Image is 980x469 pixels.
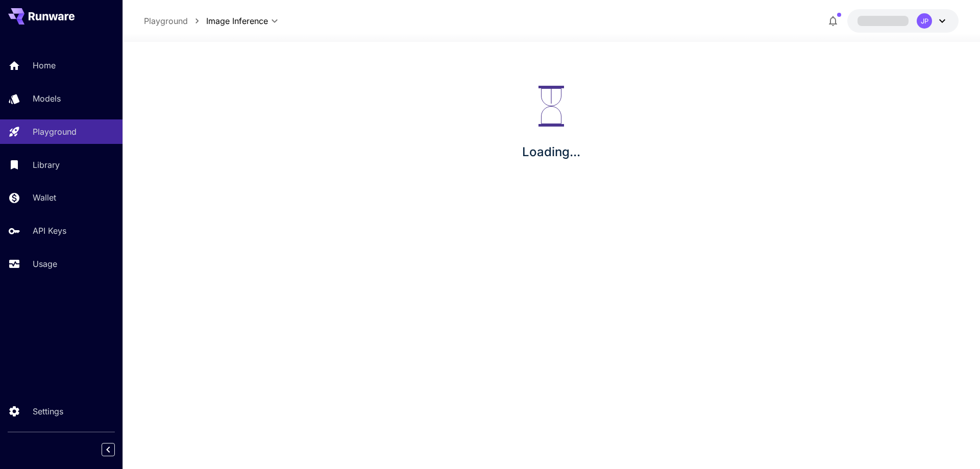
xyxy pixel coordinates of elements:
[847,9,959,33] button: JP
[522,143,580,161] p: Loading...
[33,126,77,138] p: Playground
[33,159,60,171] p: Library
[33,191,56,204] p: Wallet
[33,59,56,71] p: Home
[33,405,63,417] p: Settings
[33,225,66,237] p: API Keys
[144,15,188,27] a: Playground
[33,92,61,105] p: Models
[33,258,57,270] p: Usage
[206,15,268,27] span: Image Inference
[144,15,206,27] nav: breadcrumb
[109,440,122,459] div: Collapse sidebar
[102,443,115,456] button: Collapse sidebar
[917,13,932,29] div: JP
